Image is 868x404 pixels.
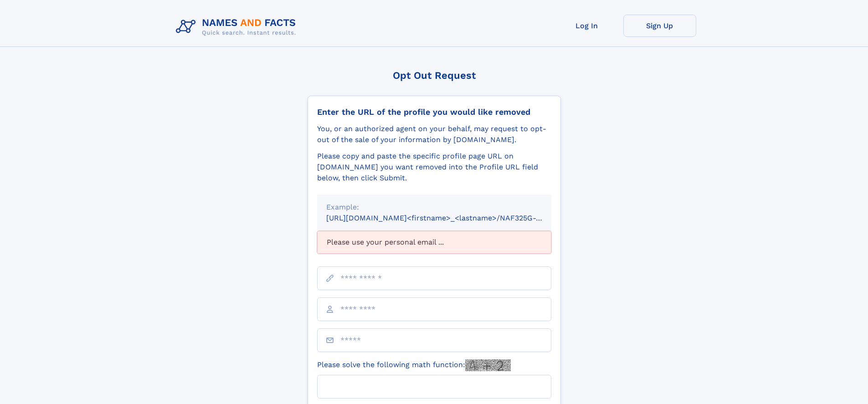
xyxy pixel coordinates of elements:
div: Opt Out Request [308,70,561,81]
div: Please copy and paste the specific profile page URL on [DOMAIN_NAME] you want removed into the Pr... [317,151,551,184]
div: You, or an authorized agent on your behalf, may request to opt-out of the sale of your informatio... [317,123,551,145]
a: Sign Up [623,15,696,37]
a: Log In [550,15,623,37]
div: Enter the URL of the profile you would like removed [317,107,551,117]
div: Example: [326,202,542,213]
img: Logo Names and Facts [172,15,303,39]
div: Please use your personal email ... [317,231,551,254]
small: [URL][DOMAIN_NAME]<firstname>_<lastname>/NAF325G-xxxxxxxx [326,214,569,222]
label: Please solve the following math function: [317,359,511,371]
